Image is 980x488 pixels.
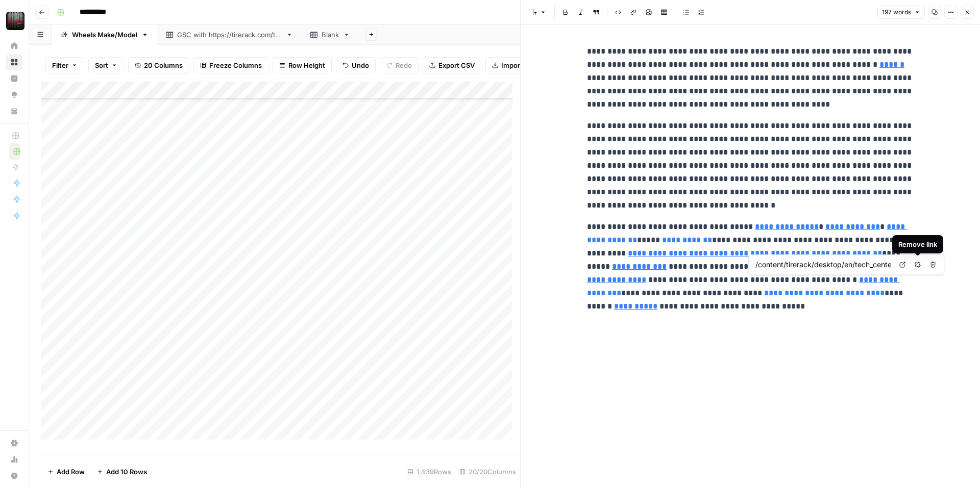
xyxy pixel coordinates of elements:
span: Export CSV [438,60,475,70]
button: Help + Support [6,468,22,484]
span: Undo [352,60,369,70]
button: 197 words [877,6,925,19]
button: Filter [45,57,84,73]
span: Add 10 Rows [106,467,147,477]
span: Freeze Columns [209,60,262,70]
span: Add Row [57,467,85,477]
div: 1,439 Rows [403,464,455,480]
button: Import CSV [485,57,545,73]
a: Wheels Make/Model [52,24,157,45]
span: 197 words [882,8,911,17]
button: 20 Columns [128,57,189,73]
button: Sort [88,57,124,73]
div: Blank [322,30,339,40]
span: Sort [95,60,108,70]
span: 20 Columns [144,60,183,70]
a: Blank [302,24,359,45]
span: Filter [52,60,68,70]
span: Redo [396,60,412,70]
button: Undo [336,57,376,73]
button: Add 10 Rows [91,464,153,480]
button: Redo [380,57,419,73]
div: GSC with [URL][DOMAIN_NAME] [177,30,282,40]
a: Insights [6,70,22,87]
button: Add Row [41,464,91,480]
a: Browse [6,54,22,70]
span: Row Height [288,60,325,70]
a: Settings [6,435,22,451]
button: Workspace: Tire Rack [6,8,22,34]
button: Freeze Columns [193,57,268,73]
button: Export CSV [423,57,481,73]
span: Import CSV [501,60,538,70]
a: Your Data [6,103,22,119]
button: Row Height [273,57,332,73]
a: Home [6,38,22,54]
div: Wheels Make/Model [72,30,137,40]
a: Opportunities [6,87,22,103]
a: Usage [6,451,22,468]
a: GSC with [URL][DOMAIN_NAME] [157,24,302,45]
div: Remove link [898,239,937,249]
div: 20/20 Columns [455,464,520,480]
img: Tire Rack Logo [6,12,24,30]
